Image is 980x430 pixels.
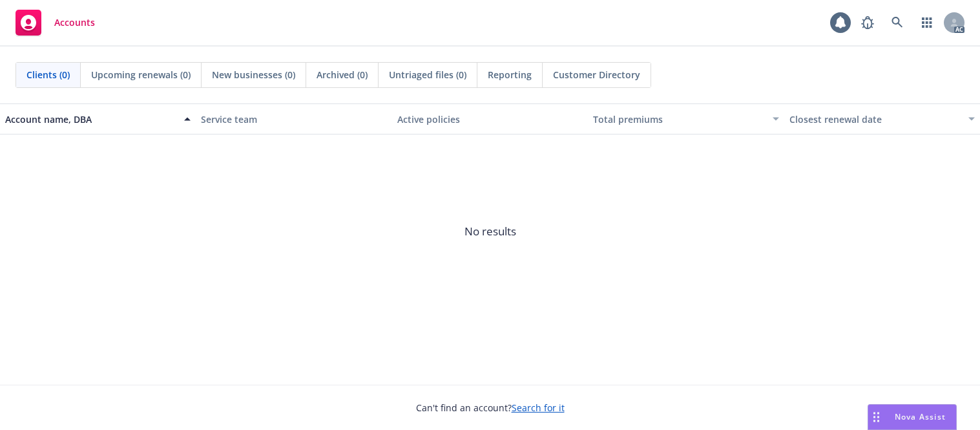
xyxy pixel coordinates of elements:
[201,113,386,126] div: Service team
[868,405,884,429] div: Drag to move
[392,103,588,134] button: Active policies
[54,17,95,28] span: Accounts
[488,68,532,81] span: Reporting
[10,5,100,41] a: Accounts
[895,411,946,422] span: Nova Assist
[588,103,784,134] button: Total premiums
[553,68,640,81] span: Customer Directory
[212,68,295,81] span: New businesses (0)
[196,103,391,134] button: Service team
[855,10,881,36] a: Report a Bug
[593,113,764,126] div: Total premiums
[914,10,940,36] a: Switch app
[868,404,957,430] button: Nova Assist
[389,68,466,81] span: Untriaged files (0)
[512,402,565,414] a: Search for it
[884,10,910,36] a: Search
[5,113,176,126] div: Account name, DBA
[397,113,583,126] div: Active policies
[91,68,191,81] span: Upcoming renewals (0)
[784,103,980,134] button: Closest renewal date
[26,68,70,81] span: Clients (0)
[317,68,368,81] span: Archived (0)
[789,113,961,126] div: Closest renewal date
[416,401,565,414] span: Can't find an account?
